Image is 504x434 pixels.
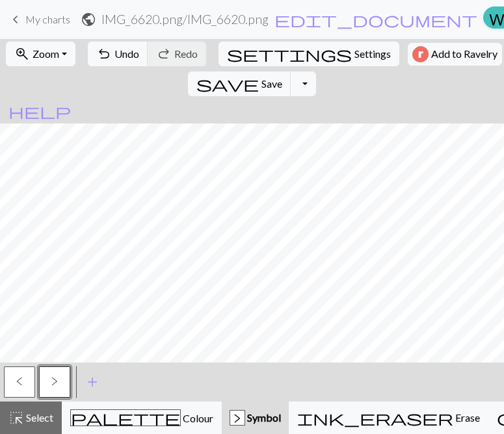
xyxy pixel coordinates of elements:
[8,10,23,29] span: keyboard_arrow_left
[8,102,71,120] span: help
[114,47,139,60] span: Undo
[354,46,391,62] span: Settings
[16,376,23,387] span: twisted knit
[8,409,24,427] span: highlight_alt
[71,409,180,427] span: palette
[230,411,245,426] div: >
[8,8,70,31] a: My charts
[227,46,352,62] i: Settings
[81,10,96,29] span: public
[85,373,100,391] span: add
[453,411,480,424] span: Erase
[14,45,30,63] span: zoom_in
[431,46,497,62] span: Add to Ravelry
[6,42,75,66] button: Zoom
[297,409,453,427] span: ink_eraser
[181,412,213,424] span: Colour
[222,402,289,434] button: > Symbol
[408,43,502,66] button: Add to Ravelry
[4,366,35,398] button: <
[62,402,222,434] button: Colour
[274,10,477,29] span: edit_document
[25,13,70,25] span: My charts
[51,376,58,387] span: twisted purl
[24,411,53,424] span: Select
[196,75,259,93] span: save
[227,45,352,63] span: settings
[39,366,70,398] button: >
[101,12,269,27] h2: IMG_6620.png / IMG_6620.png
[33,47,59,60] span: Zoom
[188,71,291,96] button: Save
[289,402,488,434] button: Erase
[261,77,282,90] span: Save
[96,45,112,63] span: undo
[412,46,429,62] img: Ravelry
[245,411,281,424] span: Symbol
[219,42,399,66] button: SettingsSettings
[88,42,148,66] button: Undo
